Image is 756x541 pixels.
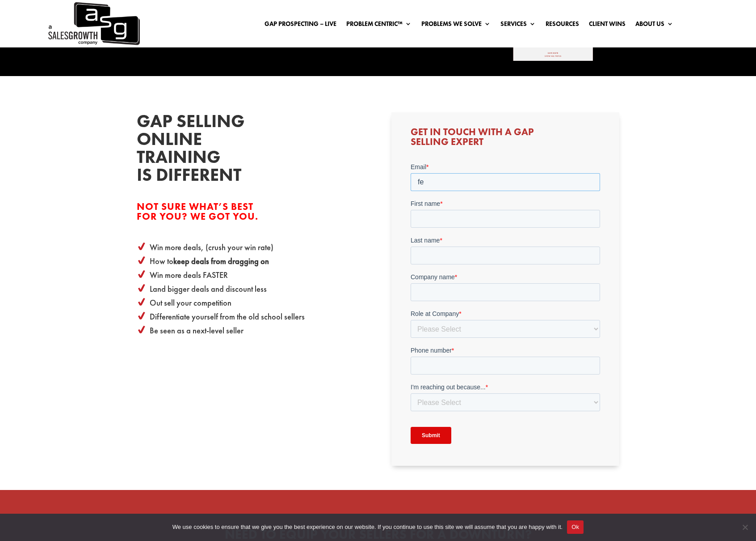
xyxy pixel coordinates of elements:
span: Not Sure What’s Best For You? We Got You. [137,200,258,223]
a: Problem Centric™ [346,21,412,30]
h2: Gap Selling Online Training Is Different [137,112,271,188]
h3: Get in Touch with a Gap Selling Expert [411,127,600,151]
a: Services [500,21,536,30]
a: Resources [546,21,579,30]
strong: keep deals from dragging on [173,256,269,267]
li: How to [145,253,365,267]
a: Client Wins [589,21,626,30]
a: Problems We Solve [421,21,491,30]
li: Win more deals FASTER [145,267,365,281]
li: Be seen as a next-level seller [145,323,365,337]
a: About Us [635,21,673,30]
li: Win more deals, (crush your win rate) [145,239,365,253]
span: No [740,523,749,532]
li: Differentiate yourself from the old school sellers [145,309,365,323]
a: Gap Prospecting – LIVE [265,21,336,30]
button: Ok [567,520,584,534]
li: Out sell your competition [145,295,365,309]
iframe: Form 0 [411,162,600,452]
span: We use cookies to ensure that we give you the best experience on our website. If you continue to ... [172,523,563,532]
li: Land bigger deals and discount less [145,281,365,295]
